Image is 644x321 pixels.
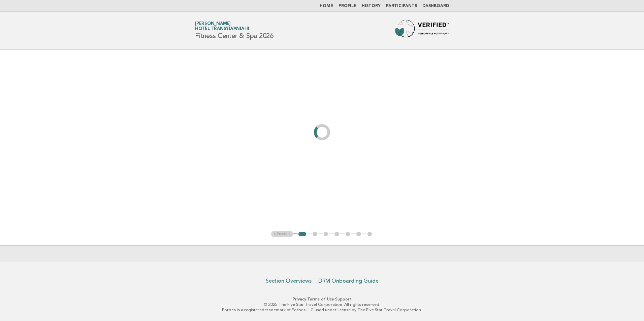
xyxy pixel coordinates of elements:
[195,27,249,31] span: Hotel Transylvania III
[320,4,333,8] a: Home
[195,22,249,31] a: [PERSON_NAME]Hotel Transylvania III
[116,296,528,302] p: · ·
[339,4,356,8] a: Profile
[293,297,306,301] a: Privacy
[195,22,273,39] h1: Fitness Center & Spa 2026
[116,307,528,313] p: Forbes is a registered trademark of Forbes LLC used under license by The Five Star Travel Corpora...
[335,297,352,301] a: Support
[422,4,449,8] a: Dashboard
[307,297,334,301] a: Terms of Use
[362,4,381,8] a: History
[116,302,528,307] p: © 2025 The Five Star Travel Corporation. All rights reserved.
[318,278,379,284] a: DRM Onboarding Guide
[386,4,417,8] a: Participants
[266,278,312,284] a: Section Overviews
[395,20,449,41] img: Forbes Travel Guide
